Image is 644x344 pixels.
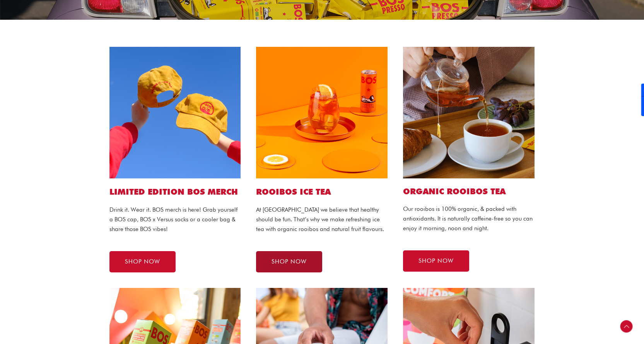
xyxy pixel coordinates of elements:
h2: Organic ROOIBOS TEA [403,186,535,197]
span: SHOP NOW [272,259,307,265]
a: SHOP NOW [403,250,469,272]
img: bos tea bags website1 [403,47,535,178]
h1: LIMITED EDITION BOS MERCH [109,186,241,197]
span: SHOP NOW [419,258,454,264]
p: Our rooibos is 100% organic, & packed with antioxidants. It is naturally caffeine-free so you can... [403,204,535,233]
span: SHOP NOW [125,259,160,265]
img: bos cap [109,47,241,178]
a: SHOP NOW [109,251,176,272]
h1: ROOIBOS ICE TEA [256,186,388,197]
a: SHOP NOW [256,251,322,272]
p: Drink it. Wear it. BOS merch is here! Grab yourself a BOS cap, BOS x Versus socks or a cooler bag... [109,205,241,234]
p: At [GEOGRAPHIC_DATA] we believe that healthy should be fun. That’s why we make refreshing ice tea... [256,205,388,234]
